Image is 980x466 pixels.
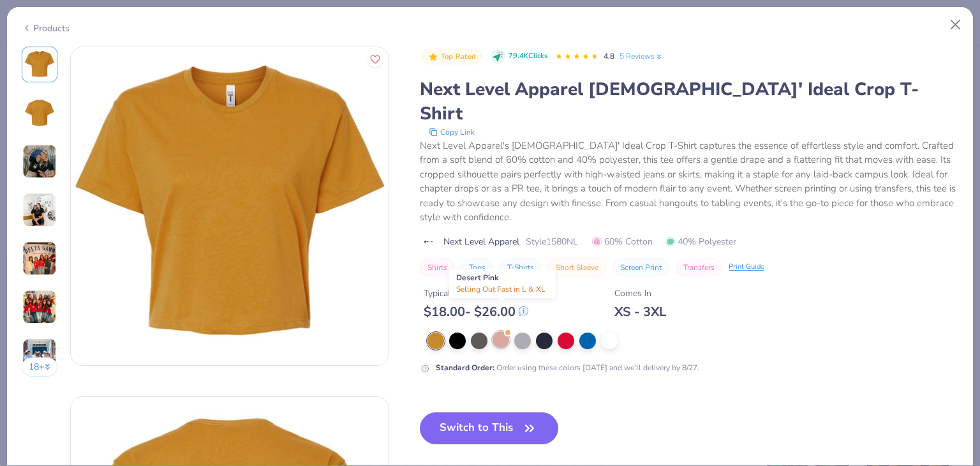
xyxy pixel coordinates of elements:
[443,235,519,248] span: Next Level Apparel
[424,304,528,320] div: $ 18.00 - $ 26.00
[441,53,477,60] span: Top Rated
[676,259,722,276] button: Transfers
[425,126,479,139] button: copy to clipboard
[420,412,558,444] button: Switch to This
[22,357,58,377] button: 18+
[22,144,57,179] img: User generated content
[421,49,482,65] button: Badge Button
[456,284,546,294] span: Selling Out Fast in L & XL
[665,235,736,248] span: 40% Polyester
[22,193,57,227] img: User generated content
[367,51,383,68] button: Like
[22,241,57,276] img: User generated content
[604,51,614,61] span: 4.8
[620,50,664,62] a: 5 Reviews
[729,262,764,273] div: Print Guide
[420,259,455,276] button: Shirts
[436,363,494,373] strong: Standard Order :
[944,13,968,37] button: Close
[420,237,437,247] img: brand logo
[548,259,606,276] button: Short Sleeve
[592,235,653,248] span: 60% Cotton
[614,287,666,300] div: Comes In
[420,77,958,126] div: Next Level Apparel [DEMOGRAPHIC_DATA]' Ideal Crop T-Shirt
[24,98,55,128] img: Back
[461,259,493,276] button: Tops
[420,139,958,225] div: Next Level Apparel's [DEMOGRAPHIC_DATA]' Ideal Crop T-Shirt captures the essence of effortless st...
[22,290,57,324] img: User generated content
[526,235,578,248] span: Style 1580NL
[424,287,528,300] div: Typically
[71,47,389,365] img: Front
[555,47,598,67] div: 4.8 Stars
[612,259,669,276] button: Screen Print
[22,338,57,373] img: User generated content
[614,304,666,320] div: XS - 3XL
[449,269,556,298] div: Desert Pink
[500,259,542,276] button: T-Shirts
[509,51,547,62] span: 79.4K Clicks
[24,49,55,80] img: Front
[436,362,699,373] div: Order using these colors [DATE] and we’ll delivery by 8/27.
[428,52,438,62] img: Top Rated sort
[22,22,70,35] div: Products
